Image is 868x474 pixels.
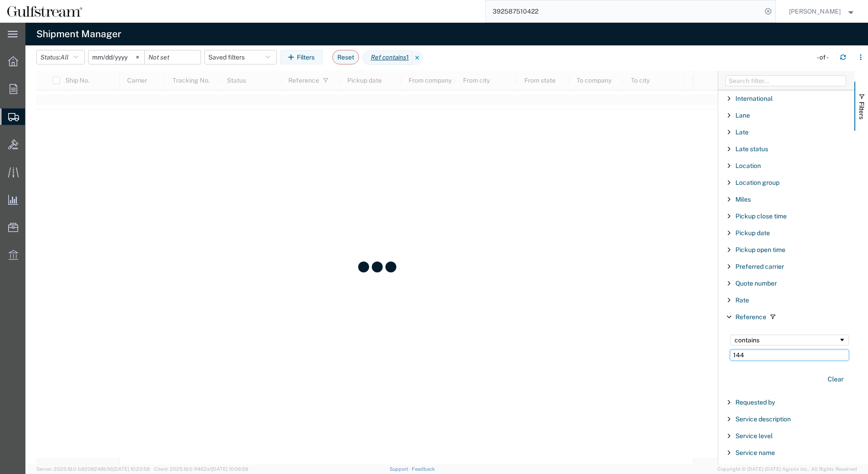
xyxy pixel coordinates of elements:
span: Quote number [735,280,777,287]
span: Rate [735,296,749,304]
h4: Shipment Manager [36,23,121,45]
span: [DATE] 10:22:58 [113,466,150,472]
input: Not set [89,50,144,64]
span: Late [735,128,749,136]
input: Filter Columns Input [725,75,846,86]
span: Ref contains 1 [362,50,412,65]
div: Filter List 66 Filters [718,90,854,464]
span: Miles [735,196,751,203]
img: logo [6,5,83,18]
span: Late status [735,145,768,153]
button: Filters [280,50,323,64]
button: Status:All [36,50,85,64]
button: Saved filters [204,50,277,64]
span: Preferred carrier [735,263,784,270]
span: International [735,95,773,102]
i: Ref contains [371,53,406,62]
a: Feedback [412,466,435,472]
span: All [60,54,69,61]
span: Pickup close time [735,212,787,220]
span: Reference [735,313,766,321]
span: Lane [735,112,750,119]
button: [PERSON_NAME] [789,6,856,17]
span: Service description [735,415,791,423]
span: Server: 2025.19.0-b9208248b56 [36,466,150,472]
span: Pickup open time [735,246,785,253]
input: Not set [145,50,201,64]
span: Location group [735,179,779,186]
span: [DATE] 10:06:59 [212,466,248,472]
span: Filters [858,102,865,119]
span: Pickup date [735,229,770,237]
span: Client: 2025.19.0-1f462a1 [154,466,248,472]
span: Requested by [735,399,775,406]
span: Copyright © [DATE]-[DATE] Agistix Inc., All Rights Reserved [717,465,857,473]
button: Reset [332,50,359,64]
span: Location [735,162,761,169]
span: Service level [735,432,773,439]
a: Support [390,466,412,472]
input: Search for shipment number, reference number [486,0,762,22]
span: Service name [735,449,775,456]
div: contains [735,336,838,344]
div: Filtering operator [730,335,849,346]
div: - of - [817,53,833,62]
button: Clear [822,372,849,387]
input: Filter Value [730,350,849,360]
span: TROY CROSS [789,6,841,16]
